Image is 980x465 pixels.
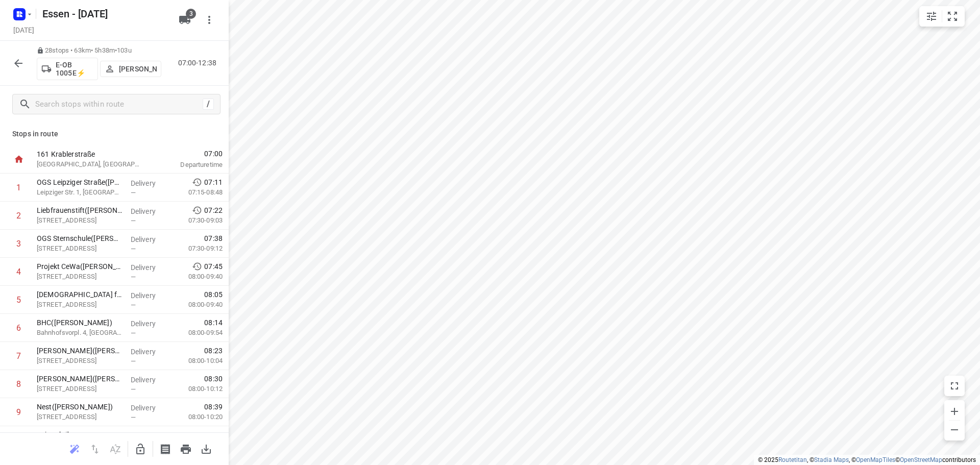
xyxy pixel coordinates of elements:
[186,9,196,19] span: 3
[172,272,223,282] p: 08:00-09:40
[192,261,202,272] svg: Early
[37,215,122,226] p: Ruhrstraße 27, Gelsenkirchen
[192,205,202,215] svg: Early
[204,317,223,328] span: 08:14
[12,129,216,139] p: Stops in route
[172,300,223,310] p: 08:00-09:40
[131,357,136,365] span: —
[37,149,143,159] p: 161 Krablerstraße
[37,412,122,422] p: Bochumer Straße 11, Gelsenkirchen
[758,456,976,463] li: © 2025 , © , © © contributors
[203,99,214,110] div: /
[131,245,136,253] span: —
[37,300,122,310] p: Kirchstraße 51, Gelsenkirchen
[172,384,223,394] p: 08:00-10:12
[131,290,168,301] p: Delivery
[16,407,21,417] div: 9
[778,456,807,463] a: Routetitan
[37,272,122,282] p: Kirchstraße 51, Gelsenkirchen
[16,323,21,333] div: 6
[37,233,122,243] p: OGS Sternschule(Christiane Biermann)
[172,215,223,226] p: 07:30-09:03
[131,189,136,197] span: —
[37,374,122,384] p: BeWo Psych(Christiane Biermann)
[35,96,203,112] input: Search stops within route
[131,413,136,421] span: —
[131,262,168,273] p: Delivery
[37,187,122,198] p: Leipziger Str. 1, Gelsenkirchen
[172,412,223,422] p: 08:00-10:20
[921,6,942,27] button: Map settings
[204,430,223,440] span: 08:44
[199,10,219,30] button: More
[115,46,117,54] span: •
[16,183,21,192] div: 1
[37,430,122,440] p: JobCafe(Christiane Biermann)
[9,24,38,36] h5: Project date
[172,328,223,338] p: 08:00-09:54
[105,444,126,453] span: Sort by time window
[119,65,157,73] p: [PERSON_NAME]
[131,217,136,225] span: —
[37,289,122,300] p: Caritasverband für die Stadt Gelsenkirchen e.V.(Christiane Biermann)
[37,159,143,169] p: [GEOGRAPHIC_DATA], [GEOGRAPHIC_DATA]
[204,205,223,215] span: 07:22
[172,187,223,198] p: 07:15-08:48
[155,160,223,170] p: Departure time
[16,267,21,277] div: 4
[204,346,223,356] span: 08:23
[131,329,136,337] span: —
[56,61,93,77] p: E-OB 1005E⚡
[37,346,122,356] p: Wilhelm Sternemannhaus(Christiane Biermann)
[204,374,223,384] span: 08:30
[175,10,195,30] button: 3
[192,177,202,187] svg: Early
[155,149,223,159] span: 07:00
[131,347,168,357] p: Delivery
[85,444,105,453] span: Reverse route
[131,319,168,329] p: Delivery
[37,177,122,187] p: OGS Leipziger Straße(Christiane Biermann)
[131,385,136,393] span: —
[900,456,942,463] a: OpenStreetMap
[204,402,223,412] span: 08:39
[37,243,122,254] p: Franz-Bielefeld-Straße 50, Gelsenkirchen
[38,6,170,22] h5: Rename
[172,243,223,254] p: 07:30-09:12
[16,211,21,221] div: 2
[196,444,216,453] span: Download route
[856,456,895,463] a: OpenMapTiles
[16,351,21,361] div: 7
[131,273,136,281] span: —
[37,384,122,394] p: Husemannstraße 23, Gelsenkirchen
[919,6,965,27] div: small contained button group
[176,444,196,453] span: Print route
[37,261,122,272] p: Projekt CeWa(Christiane Biermann)
[117,46,132,54] span: 103u
[131,206,168,216] p: Delivery
[130,439,151,459] button: Unlock route
[204,261,223,272] span: 07:45
[16,295,21,305] div: 5
[131,431,168,441] p: Delivery
[37,402,122,412] p: Nest(Christiane Biermann)
[178,58,220,68] p: 07:00-12:38
[100,61,161,77] button: [PERSON_NAME]
[37,58,98,80] button: E-OB 1005E⚡
[16,379,21,389] div: 8
[131,178,168,188] p: Delivery
[64,444,85,453] span: Reoptimize route
[155,444,176,453] span: Print shipping labels
[37,328,122,338] p: Bahnhofsvorpl. 4, Gelsenkirchen
[131,301,136,309] span: —
[37,205,122,215] p: Liebfrauenstift(Christiane Biermann)
[131,234,168,244] p: Delivery
[131,375,168,385] p: Delivery
[204,233,223,243] span: 07:38
[814,456,849,463] a: Stadia Maps
[204,289,223,300] span: 08:05
[204,177,223,187] span: 07:11
[37,46,161,56] p: 28 stops • 63km • 5h38m
[172,356,223,366] p: 08:00-10:04
[131,403,168,413] p: Delivery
